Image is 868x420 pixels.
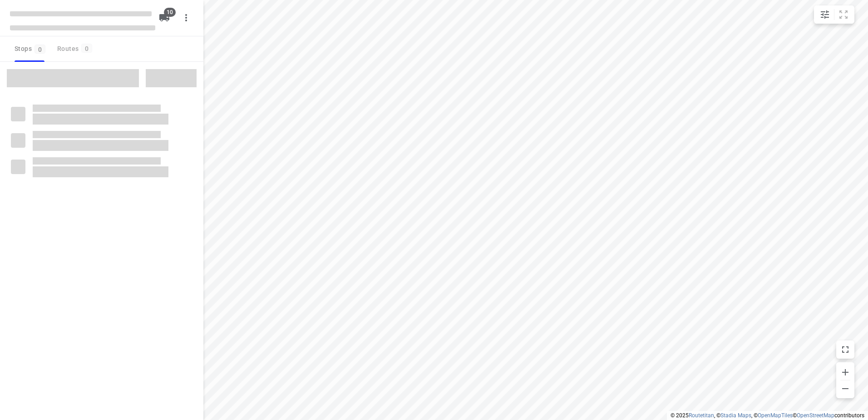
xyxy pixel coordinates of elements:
[689,412,714,419] a: Routetitan
[797,412,834,419] a: OpenStreetMap
[671,412,864,419] li: © 2025 , © , © © contributors
[720,412,751,419] a: Stadia Maps
[758,412,793,419] a: OpenMapTiles
[814,5,854,24] div: small contained button group
[816,5,834,24] button: Map settings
